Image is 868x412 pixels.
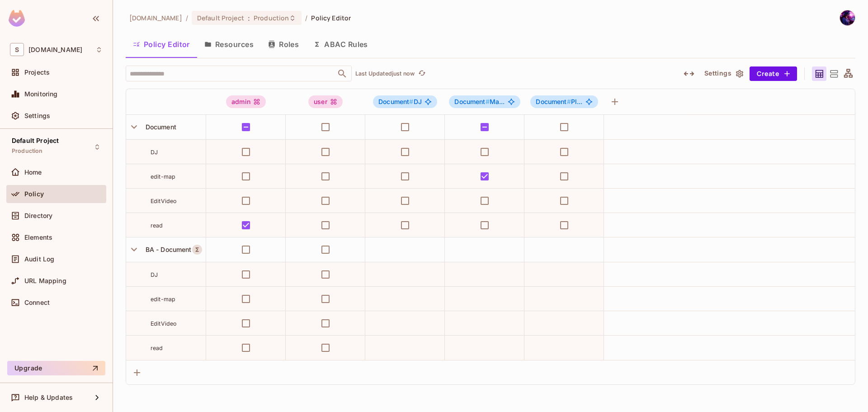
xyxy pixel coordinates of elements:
[9,10,25,27] img: SReyMgAAAABJRU5ErkJggg==
[151,320,176,327] span: EditVideo
[254,14,289,22] span: Production
[151,222,163,229] span: read
[142,246,192,253] span: BA - Document
[142,123,176,131] span: Document
[12,137,59,144] span: Default Project
[449,95,520,108] span: Document#MapEditor
[24,69,50,76] span: Projects
[10,43,24,56] span: S
[186,14,188,22] li: /
[486,98,490,105] span: #
[308,95,343,108] div: user
[378,98,422,105] span: DJ
[28,46,82,53] span: Workspace: savameta.com
[261,33,306,56] button: Roles
[24,212,52,219] span: Directory
[24,112,50,119] span: Settings
[24,90,58,98] span: Monitoring
[306,33,375,56] button: ABAC Rules
[701,66,746,81] button: Settings
[12,147,43,155] span: Production
[416,68,427,79] button: refresh
[409,98,413,105] span: #
[750,66,797,81] button: Create
[24,190,44,198] span: Policy
[151,271,158,278] span: DJ
[151,198,176,204] span: EditVideo
[567,98,571,105] span: #
[415,68,427,79] span: Click to refresh data
[378,98,413,105] span: Document
[536,98,582,105] span: Pl...
[24,299,50,306] span: Connect
[24,234,52,241] span: Elements
[151,173,175,180] span: edit-map
[24,256,54,263] span: Audit Log
[530,95,598,108] span: Document#Player
[197,33,261,56] button: Resources
[536,98,571,105] span: Document
[151,149,158,156] span: DJ
[192,245,202,255] button: A Resource Set is a dynamically conditioned resource, defined by real-time criteria.
[24,169,42,176] span: Home
[226,95,266,108] div: admin
[7,361,105,375] button: Upgrade
[24,394,73,401] span: Help & Updates
[355,70,415,77] p: Last Updated just now
[24,277,66,284] span: URL Mapping
[129,14,182,22] span: the active workspace
[151,296,175,303] span: edit-map
[454,98,505,105] span: Ma...
[247,14,250,22] span: :
[197,14,244,22] span: Default Project
[305,14,307,22] li: /
[311,14,351,22] span: Policy Editor
[151,345,163,351] span: read
[454,98,489,105] span: Document
[840,10,855,25] img: Sơn Trần Văn
[126,33,197,56] button: Policy Editor
[336,67,349,80] button: Open
[418,69,426,78] span: refresh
